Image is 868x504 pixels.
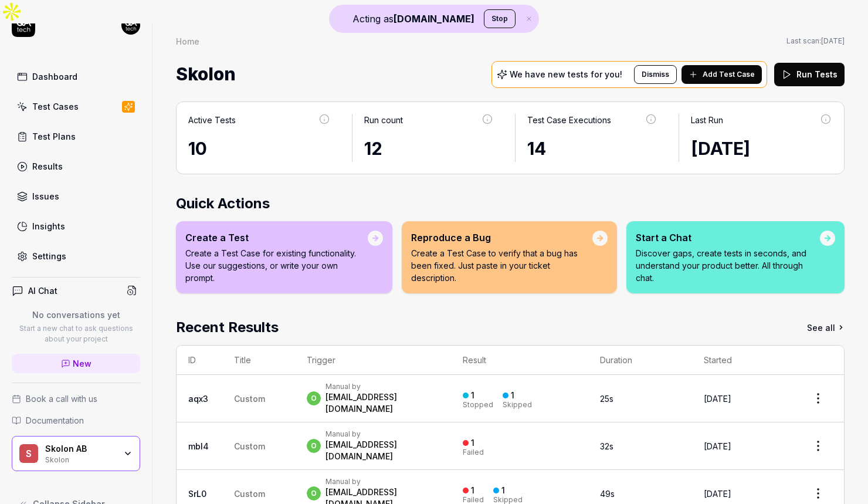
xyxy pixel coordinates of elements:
[503,401,532,408] div: Skipped
[600,441,613,451] time: 32s
[188,394,208,404] a: aqx3
[691,138,750,159] time: [DATE]
[325,391,439,415] div: [EMAIL_ADDRESS][DOMAIN_NAME]
[786,36,845,46] button: Last scan:[DATE]
[12,185,140,208] a: Issues
[26,414,84,427] span: Documentation
[703,69,755,80] span: Add Test Case
[501,485,505,496] div: 1
[325,439,439,462] div: [EMAIL_ADDRESS][DOMAIN_NAME]
[185,231,368,245] div: Create a Test
[636,231,820,245] div: Start a Chat
[12,65,140,88] a: Dashboard
[234,441,265,451] span: Custom
[636,247,820,284] p: Discover gaps, create tests in seconds, and understand your product better. All through chat.
[176,193,845,214] h2: Quick Actions
[511,390,514,401] div: 1
[12,354,140,373] a: New
[807,317,845,338] a: See all
[188,114,236,126] div: Active Tests
[176,317,279,338] h2: Recent Results
[364,114,403,126] div: Run count
[121,16,140,35] img: 7ccf6c19-61ad-4a6c-8811-018b02a1b829.jpg
[471,390,474,401] div: 1
[32,70,77,83] div: Dashboard
[45,444,116,454] div: Skolon AB
[28,285,57,297] h4: AI Chat
[12,245,140,268] a: Settings
[325,477,439,486] div: Manual by
[12,309,140,321] p: No conversations yet
[32,190,59,202] div: Issues
[527,114,611,126] div: Test Case Executions
[188,441,209,451] a: mbl4
[307,391,321,405] span: o
[325,382,439,391] div: Manual by
[185,247,368,284] p: Create a Test Case for existing functionality. Use our suggestions, or write your own prompt.
[12,125,140,148] a: Test Plans
[45,454,116,464] div: Skolon
[484,9,516,28] button: Stop
[295,346,451,375] th: Trigger
[600,394,613,404] time: 25s
[451,346,588,375] th: Result
[704,489,731,499] time: [DATE]
[691,114,723,126] div: Last Run
[222,346,295,375] th: Title
[32,130,76,143] div: Test Plans
[527,136,657,162] div: 14
[12,323,140,344] p: Start a new chat to ask questions about your project
[774,63,845,86] button: Run Tests
[463,496,484,503] div: Failed
[411,247,592,284] p: Create a Test Case to verify that a bug has been fixed. Just paste in your ticket description.
[234,489,265,499] span: Custom
[32,250,66,262] div: Settings
[325,429,439,439] div: Manual by
[19,444,38,463] span: S
[12,215,140,238] a: Insights
[493,496,523,503] div: Skipped
[188,136,331,162] div: 10
[26,393,97,405] span: Book a call with us
[234,394,265,404] span: Custom
[471,438,474,448] div: 1
[176,59,236,90] span: Skolon
[188,489,206,499] a: SrL0
[510,70,622,79] p: We have new tests for you!
[704,394,731,404] time: [DATE]
[32,160,63,172] div: Results
[12,95,140,118] a: Test Cases
[463,449,484,456] div: Failed
[12,414,140,427] a: Documentation
[681,65,762,84] button: Add Test Case
[12,393,140,405] a: Book a call with us
[588,346,692,375] th: Duration
[177,346,222,375] th: ID
[634,65,677,84] button: Dismiss
[307,486,321,500] span: o
[411,231,592,245] div: Reproduce a Bug
[600,489,615,499] time: 49s
[176,35,199,47] div: Home
[32,100,79,113] div: Test Cases
[12,436,140,471] button: SSkolon ABSkolon
[692,346,792,375] th: Started
[73,357,91,370] span: New
[364,136,494,162] div: 12
[12,155,140,178] a: Results
[32,220,65,232] div: Insights
[821,36,845,45] time: [DATE]
[307,439,321,453] span: o
[471,485,474,496] div: 1
[704,441,731,451] time: [DATE]
[463,401,493,408] div: Stopped
[786,36,845,46] span: Last scan:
